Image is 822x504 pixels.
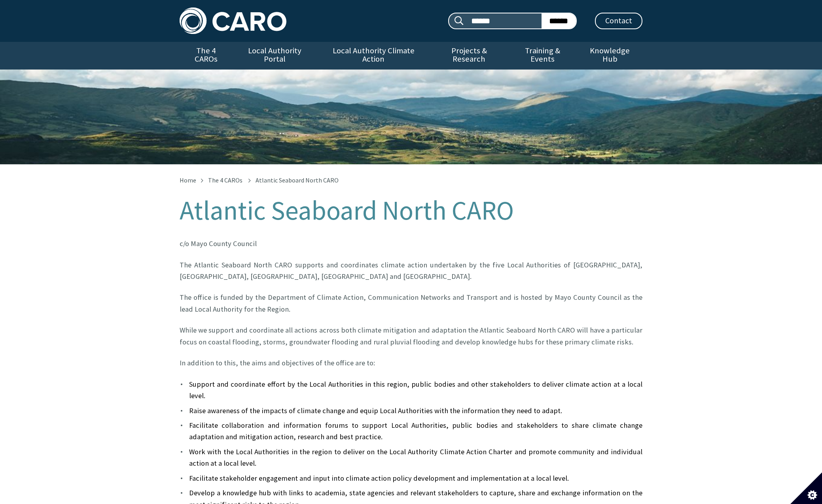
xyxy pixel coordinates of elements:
[578,42,642,70] a: Knowledge Hub
[180,238,642,249] p: c/o Mayo County Council
[180,404,642,416] li: Raise awareness of the impacts of climate change and equip Local Authorities with the information...
[180,42,232,70] a: The 4 CAROs
[790,472,822,504] button: Set cookie preferences
[180,419,642,443] li: Facilitate collaboration and information forums to support Local Authorities, public bodies and s...
[180,446,642,469] li: Work with the Local Authorities in the region to deliver on the Local Authority Climate Action Ch...
[508,42,577,70] a: Training & Events
[595,13,642,29] a: Contact
[180,291,642,315] p: The office is funded by the Department of Climate Action, Communication Networks and Transport an...
[317,42,430,70] a: Local Authority Climate Action
[256,176,339,184] span: Atlantic Seaboard North CARO
[180,8,286,34] img: Caro logo
[180,378,642,401] li: Support and coordinate effort by the Local Authorities in this region, public bodies and other st...
[180,324,642,348] p: While we support and coordinate all actions across both climate mitigation and adaptation the Atl...
[180,357,642,369] p: In addition to this, the aims and objectives of the office are to: ​
[430,42,508,70] a: Projects & Research
[208,176,242,184] a: The 4 CAROs
[180,472,642,484] li: Facilitate stakeholder engagement and input into climate action policy development and implementa...
[180,196,642,225] h1: Atlantic Seaboard North CARO
[232,42,317,70] a: Local Authority Portal
[180,176,196,184] a: Home
[180,259,642,282] p: The Atlantic Seaboard North CARO supports and coordinates climate action undertaken by the five L...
